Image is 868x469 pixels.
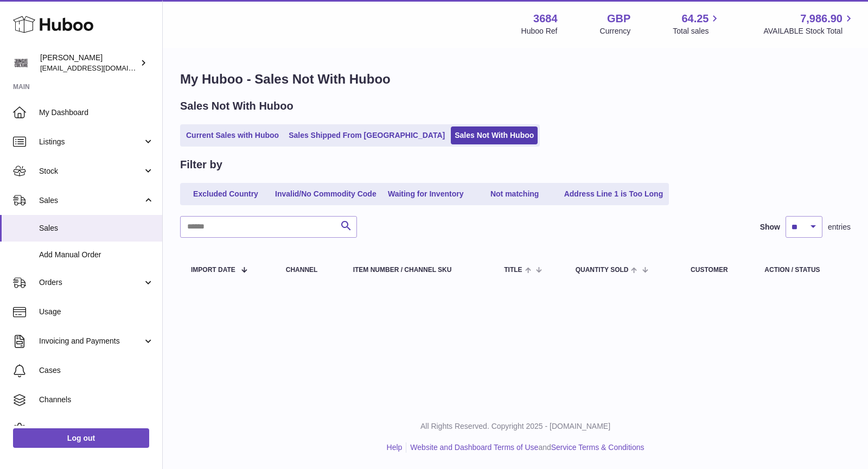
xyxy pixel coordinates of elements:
div: Huboo Ref [521,26,558,36]
span: Total sales [673,26,721,36]
span: entries [828,222,851,232]
p: All Rights Reserved. Copyright 2025 - [DOMAIN_NAME] [171,421,859,432]
span: Usage [39,307,154,317]
span: Quantity Sold [576,267,629,274]
h1: My Huboo - Sales Not With Huboo [180,71,851,88]
a: Service Terms & Conditions [551,443,644,452]
span: Cases [39,365,154,376]
div: Customer [691,267,743,274]
span: Sales [39,223,154,233]
div: Channel [286,267,331,274]
li: and [406,442,644,453]
div: Currency [600,26,631,36]
span: Channels [39,395,154,405]
a: Excluded Country [182,185,269,203]
span: Stock [39,166,143,176]
a: Sales Not With Huboo [451,126,538,144]
span: Settings [39,424,154,434]
a: 7,986.90 AVAILABLE Stock Total [763,11,855,36]
span: Sales [39,195,143,206]
div: [PERSON_NAME] [40,53,138,73]
a: 64.25 Total sales [673,11,721,36]
a: Not matching [471,185,558,203]
a: Address Line 1 is Too Long [560,185,667,203]
span: My Dashboard [39,107,154,118]
span: Add Manual Order [39,250,154,260]
img: theinternationalventure@gmail.com [13,55,29,71]
h2: Sales Not With Huboo [180,99,293,113]
span: Import date [191,267,235,274]
label: Show [760,222,780,232]
a: Invalid/No Commodity Code [271,185,380,203]
a: Waiting for Inventory [382,185,469,203]
span: AVAILABLE Stock Total [763,26,855,36]
div: Action / Status [764,267,840,274]
a: Log out [13,428,149,448]
a: Website and Dashboard Terms of Use [410,443,538,452]
span: Title [504,267,522,274]
div: Item Number / Channel SKU [353,267,483,274]
span: 64.25 [681,11,709,26]
strong: 3684 [533,11,558,26]
strong: GBP [607,11,630,26]
a: Sales Shipped From [GEOGRAPHIC_DATA] [285,126,449,144]
span: Orders [39,277,143,288]
h2: Filter by [180,157,222,172]
a: Help [387,443,403,452]
a: Current Sales with Huboo [182,126,283,144]
span: Listings [39,137,143,147]
span: Invoicing and Payments [39,336,143,346]
span: [EMAIL_ADDRESS][DOMAIN_NAME] [40,64,159,72]
span: 7,986.90 [800,11,843,26]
